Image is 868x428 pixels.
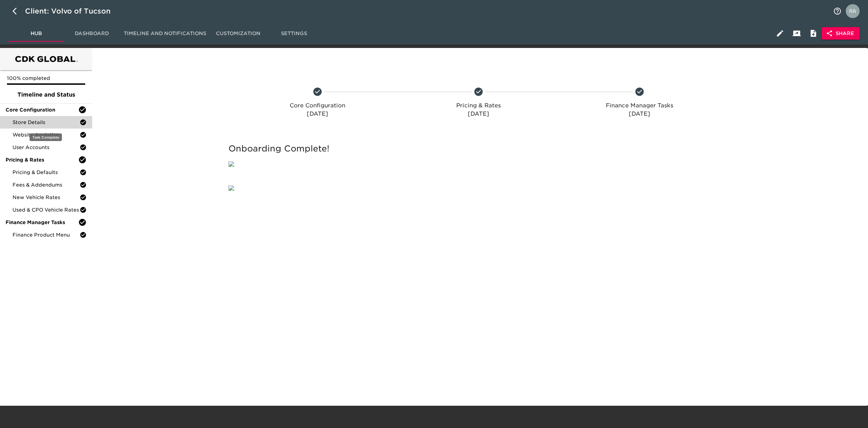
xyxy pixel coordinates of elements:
span: Dashboard [68,29,115,38]
p: Pricing & Rates [401,101,556,110]
span: Hub [13,29,60,38]
span: Fees & Addendums [13,181,80,188]
div: Client: Volvo of Tucson [25,6,120,17]
span: Website Analytics [13,131,80,138]
span: Customization [215,29,262,38]
img: Profile [846,4,860,18]
span: Settings [270,29,318,38]
p: 100% completed [7,75,85,82]
span: Finance Manager Tasks [6,219,78,226]
span: Pricing & Defaults [13,169,80,176]
p: [DATE] [401,110,556,118]
p: [DATE] [240,110,395,118]
span: Store Details [13,119,80,126]
button: notifications [829,3,846,19]
p: Finance Manager Tasks [562,101,717,110]
span: Used & CPO Vehicle Rates [13,206,80,213]
p: [DATE] [562,110,717,118]
span: New Vehicle Rates [13,194,80,201]
img: qkibX1zbU72zw90W6Gan%2FTemplates%2FRjS7uaFIXtg43HUzxvoG%2F5032e6d8-b7fd-493e-871b-cf634c9dfc87.png [228,161,234,167]
button: Edit Hub [772,25,788,42]
span: Timeline and Status [6,91,87,99]
button: Internal Notes and Comments [805,25,822,42]
button: Client View [788,25,805,42]
span: User Accounts [13,144,80,151]
span: Share [827,29,854,38]
h5: Onboarding Complete! [228,143,728,154]
button: Share [822,27,860,40]
p: Core Configuration [240,101,395,110]
img: qkibX1zbU72zw90W6Gan%2FTemplates%2FRjS7uaFIXtg43HUzxvoG%2F3e51d9d6-1114-4229-a5bf-f5ca567b6beb.jpg [228,185,234,191]
span: Pricing & Rates [6,156,78,163]
span: Core Configuration [6,106,78,113]
span: Finance Product Menu [13,231,80,238]
span: Timeline and Notifications [124,29,206,38]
